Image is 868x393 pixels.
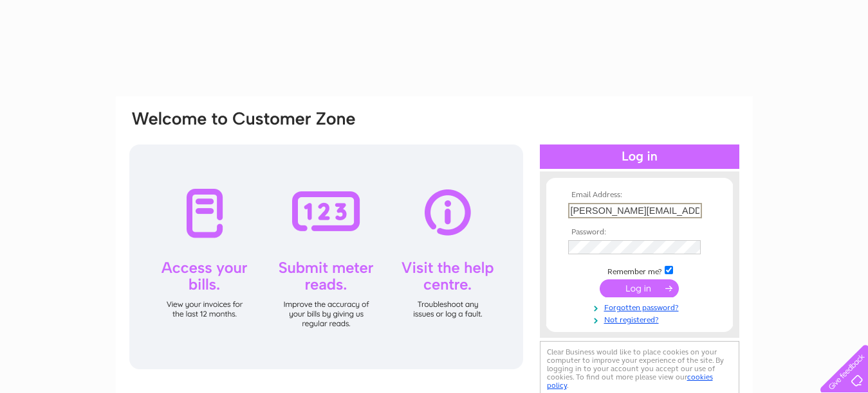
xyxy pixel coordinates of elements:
td: Remember me? [565,264,714,277]
a: Forgotten password? [568,301,714,313]
input: Submit [600,279,679,297]
a: cookies policy [547,372,713,390]
th: Password: [565,228,714,237]
a: Not registered? [568,313,714,325]
th: Email Address: [565,191,714,200]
